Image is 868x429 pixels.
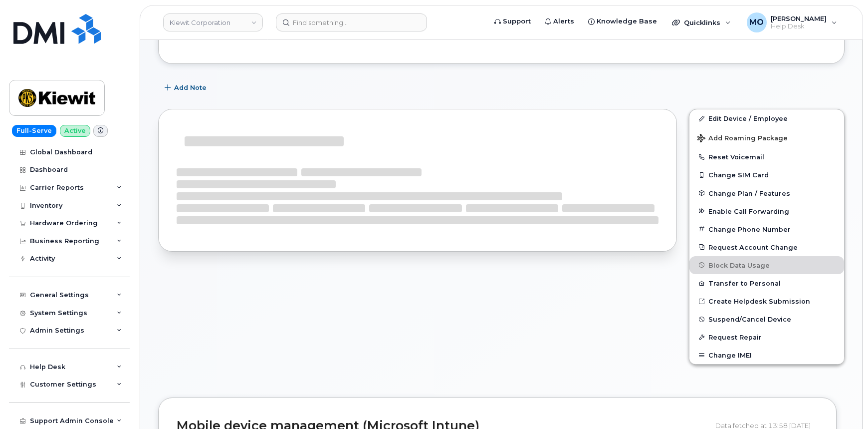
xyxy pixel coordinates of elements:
span: Add Note [174,83,207,92]
span: Enable Call Forwarding [708,207,789,215]
button: Suspend/Cancel Device [689,310,844,328]
button: Change IMEI [689,346,844,364]
span: Suspend/Cancel Device [708,316,791,323]
iframe: Messenger Launcher [825,386,861,422]
span: [PERSON_NAME] [771,14,827,22]
span: Alerts [553,16,574,26]
span: Knowledge Base [597,16,657,26]
span: Quicklinks [684,18,720,26]
button: Block Data Usage [689,256,844,274]
button: Request Repair [689,328,844,346]
span: Add Roaming Package [697,134,788,144]
a: Edit Device / Employee [689,109,844,127]
button: Transfer to Personal [689,274,844,292]
button: Change SIM Card [689,166,844,184]
span: Help Desk [771,22,827,30]
button: Request Account Change [689,238,844,256]
a: Create Helpdesk Submission [689,292,844,310]
div: Mark Oyekunie [740,12,844,32]
a: Knowledge Base [581,11,664,31]
button: Change Phone Number [689,220,844,238]
button: Add Note [158,79,215,97]
span: Change Plan / Features [708,189,790,197]
a: Kiewit Corporation [163,13,263,31]
button: Reset Voicemail [689,148,844,166]
button: Enable Call Forwarding [689,202,844,220]
button: Add Roaming Package [689,127,844,148]
a: Support [487,11,538,31]
input: Find something... [276,13,427,31]
button: Change Plan / Features [689,184,844,202]
a: Alerts [538,11,581,31]
span: MO [749,16,764,28]
div: Quicklinks [665,12,738,32]
span: Support [503,16,531,26]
